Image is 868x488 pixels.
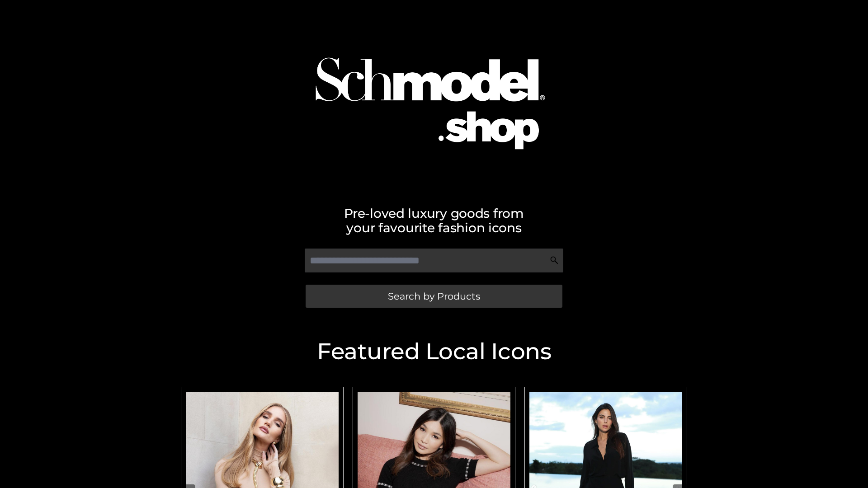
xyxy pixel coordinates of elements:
img: Search Icon [550,256,559,265]
h2: Pre-loved luxury goods from your favourite fashion icons [176,206,692,235]
h2: Featured Local Icons​ [176,340,692,363]
span: Search by Products [388,291,480,301]
a: Search by Products [306,285,562,308]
